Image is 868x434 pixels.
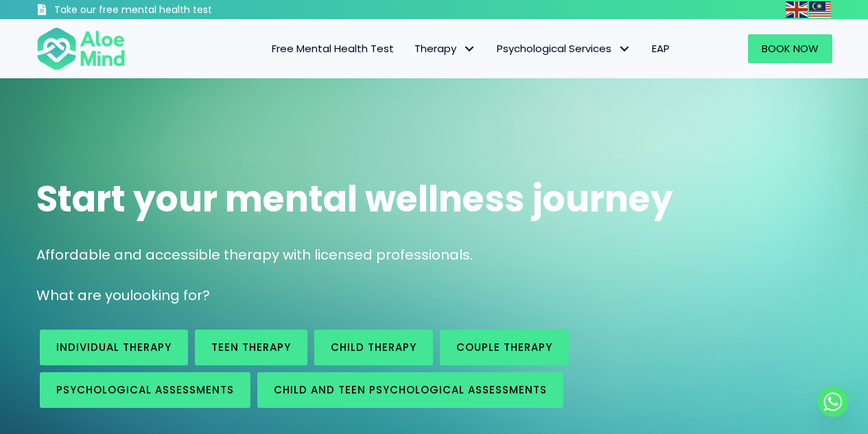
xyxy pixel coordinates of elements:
span: Psychological assessments [56,382,234,397]
h3: Take our free mental health test [54,3,285,17]
a: Whatsapp [818,387,848,417]
nav: Menu [143,34,680,63]
span: Book Now [762,41,819,56]
img: ms [809,1,831,18]
span: What are you [36,286,130,305]
span: Individual therapy [56,340,172,354]
span: Start your mental wellness journey [36,174,673,224]
a: Take our free mental health test [36,3,285,19]
span: Therapy: submenu [460,39,480,59]
a: Psychological assessments [40,372,250,408]
span: looking for? [130,286,210,305]
span: Couple therapy [456,340,552,354]
span: Psychological Services: submenu [615,39,635,59]
a: Child and Teen Psychological assessments [257,372,563,408]
a: TherapyTherapy: submenu [404,34,486,63]
span: Child and Teen Psychological assessments [274,382,547,397]
span: Therapy [414,41,476,56]
a: Free Mental Health Test [261,34,404,63]
a: Book Now [748,34,832,63]
a: Couple therapy [440,330,569,365]
a: EAP [642,34,680,63]
span: Child Therapy [331,340,417,354]
a: Malay [809,1,832,17]
span: Teen Therapy [211,340,291,354]
a: Psychological ServicesPsychological Services: submenu [486,34,642,63]
a: English [786,1,809,17]
a: Child Therapy [314,330,433,365]
img: en [786,1,808,18]
a: Individual therapy [40,330,188,365]
span: EAP [652,41,670,56]
img: Aloe mind Logo [36,26,126,71]
a: Teen Therapy [195,330,307,365]
span: Psychological Services [497,41,631,56]
span: Free Mental Health Test [272,41,394,56]
p: Affordable and accessible therapy with licensed professionals. [36,245,832,265]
